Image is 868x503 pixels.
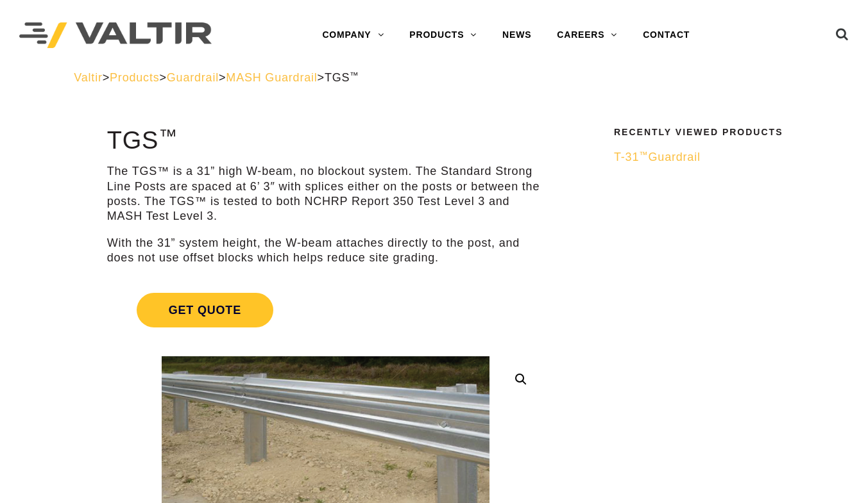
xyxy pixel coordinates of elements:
[74,70,794,85] div: > > > >
[167,71,219,84] a: Guardrail
[630,22,702,48] a: CONTACT
[137,293,273,327] span: Get Quote
[309,22,396,48] a: COMPANY
[158,126,177,146] sup: ™
[614,151,701,163] span: T-31 Guardrail
[107,236,544,266] p: With the 31” system height, the W-beam attaches directly to the post, and does not use offset blo...
[614,128,786,137] h2: Recently Viewed Products
[107,128,544,154] h1: TGS
[107,164,544,224] p: The TGS™ is a 31” high W-beam, no blockout system. The Standard Strong Line Posts are spaced at 6...
[639,150,648,160] sup: ™
[107,277,544,343] a: Get Quote
[489,22,544,48] a: NEWS
[350,70,359,80] sup: ™
[614,150,786,165] a: T-31™Guardrail
[226,71,317,84] a: MASH Guardrail
[325,71,359,84] span: TGS
[396,22,489,48] a: PRODUCTS
[544,22,630,48] a: CAREERS
[74,71,102,84] a: Valtir
[110,71,159,84] a: Products
[19,22,212,49] img: Valtir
